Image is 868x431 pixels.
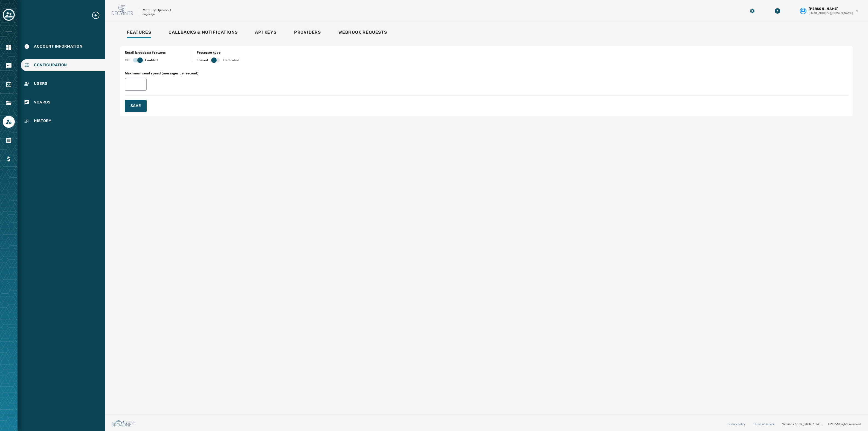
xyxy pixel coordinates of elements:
span: Configuration [34,62,67,68]
span: Save [130,103,141,109]
a: Webhook Requests [334,27,391,39]
span: Off [125,58,130,62]
a: Navigate to Users [21,78,105,90]
p: Mercury Opinion 1 [143,8,172,12]
span: Webhook Requests [338,30,387,35]
button: Expand sub nav menu [91,11,104,20]
label: Maximum send speed (messages per second) [125,71,198,76]
button: Save [125,100,147,112]
a: Navigate to Home [3,41,15,53]
a: Navigate to Surveys [3,79,15,91]
label: Processor type [197,50,239,55]
span: Callbacks & Notifications [169,30,237,35]
span: Enabled [145,58,158,62]
a: Navigate to Account [3,116,15,128]
span: Features [127,30,151,35]
a: Navigate to vCards [21,96,105,108]
span: Shared [197,58,208,62]
span: Account Information [34,44,82,49]
a: Navigate to Billing [3,153,15,165]
a: Navigate to Messaging [3,60,15,72]
span: Api Keys [255,30,276,35]
a: Navigate to Files [3,97,15,109]
span: [PERSON_NAME] [809,7,838,11]
a: Navigate to Configuration [21,59,105,71]
span: History [34,118,51,124]
a: Terms of service [753,422,775,426]
label: Retail broadcast features [125,50,166,55]
a: Privacy policy [728,422,745,426]
a: Api Keys [251,27,281,39]
a: Providers [290,27,325,39]
span: Version [782,422,824,426]
button: Download Menu [773,6,782,16]
a: Navigate to History [21,115,105,127]
span: v2.5.12_60c32c15fd37978ea97d18c88c1d5e69e1bdb78b [793,422,824,426]
a: Navigate to Account Information [21,41,105,53]
a: Navigate to Orders [3,134,15,146]
span: Dedicated [223,58,239,62]
span: © 2025 All rights reserved. [828,422,861,426]
span: Users [34,81,48,86]
p: oogncaje [143,12,155,16]
button: User settings [798,4,861,17]
a: Callbacks & Notifications [164,27,242,39]
span: [EMAIL_ADDRESS][DOMAIN_NAME] [809,11,853,15]
button: Manage global settings [747,6,757,16]
button: Toggle account select drawer [3,9,15,21]
span: Providers [294,30,321,35]
span: vCards [34,100,51,105]
a: Features [123,27,155,39]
